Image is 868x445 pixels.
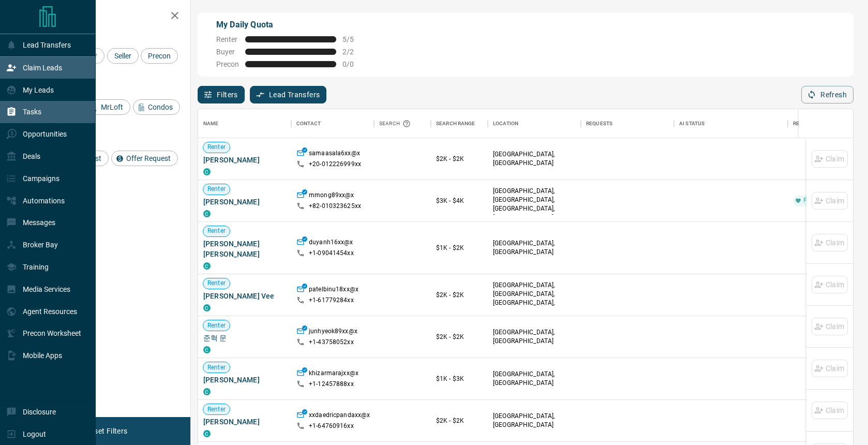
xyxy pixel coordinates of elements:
[250,86,327,103] button: Lead Transfers
[436,290,483,300] p: $2K - $2K
[801,86,854,103] button: Refresh
[436,374,483,383] p: $1K - $3K
[309,327,357,338] p: junhyeok89xx@x
[309,369,358,380] p: khizarmarajxx@x
[679,109,705,138] div: AI Status
[216,48,239,56] span: Buyer
[493,370,576,388] p: [GEOGRAPHIC_DATA], [GEOGRAPHIC_DATA]
[86,99,130,115] div: MrLoft
[144,52,174,60] span: Precon
[309,191,354,202] p: mmong89xx@x
[203,291,286,301] span: [PERSON_NAME] Vee
[203,168,211,175] div: condos.ca
[342,48,365,56] span: 2 / 2
[203,405,230,414] span: Renter
[799,196,834,205] span: Favourite
[296,109,321,138] div: Contact
[581,109,674,138] div: Requests
[203,430,211,437] div: condos.ca
[203,304,211,311] div: condos.ca
[309,296,354,305] p: +1- 61779284xx
[203,375,286,385] span: [PERSON_NAME]
[493,328,576,346] p: [GEOGRAPHIC_DATA], [GEOGRAPHIC_DATA]
[342,60,365,68] span: 0 / 0
[203,363,230,372] span: Renter
[216,19,365,31] p: My Daily Quota
[436,154,483,164] p: $2K - $2K
[586,109,612,138] div: Requests
[309,249,354,258] p: +1- 09041454xx
[342,35,365,43] span: 5 / 5
[493,412,576,429] p: [GEOGRAPHIC_DATA], [GEOGRAPHIC_DATA]
[309,380,354,389] p: +1- 12457888xx
[309,411,370,422] p: xxdaedricpandaxx@x
[33,10,180,23] h2: Filters
[216,35,239,43] span: Renter
[203,417,286,427] span: [PERSON_NAME]
[493,187,576,222] p: [GEOGRAPHIC_DATA], [GEOGRAPHIC_DATA], [GEOGRAPHIC_DATA], [GEOGRAPHIC_DATA]
[123,154,174,162] span: Offer Request
[198,109,291,138] div: Name
[141,48,178,64] div: Precon
[309,160,361,169] p: +20- 012226999xx
[203,279,230,288] span: Renter
[493,109,518,138] div: Location
[203,155,286,165] span: [PERSON_NAME]
[674,109,788,138] div: AI Status
[379,109,413,138] div: Search
[111,52,135,60] span: Seller
[203,227,230,235] span: Renter
[431,109,488,138] div: Search Range
[203,346,211,353] div: condos.ca
[493,150,576,168] p: [GEOGRAPHIC_DATA], [GEOGRAPHIC_DATA]
[436,109,475,138] div: Search Range
[203,185,230,194] span: Renter
[309,149,360,160] p: samaasala6xx@x
[203,239,286,259] span: [PERSON_NAME] [PERSON_NAME]
[436,416,483,425] p: $2K - $2K
[309,238,353,249] p: duyanh16xx@x
[493,239,576,257] p: [GEOGRAPHIC_DATA], [GEOGRAPHIC_DATA]
[493,281,576,325] p: [GEOGRAPHIC_DATA], [GEOGRAPHIC_DATA], [GEOGRAPHIC_DATA], [GEOGRAPHIC_DATA] | [GEOGRAPHIC_DATA]
[436,243,483,253] p: $1K - $2K
[309,285,358,296] p: patelbinu18xx@x
[203,388,211,395] div: condos.ca
[309,422,354,431] p: +1- 64760916xx
[216,60,239,68] span: Precon
[203,333,286,343] span: 준혁 문
[203,210,211,217] div: condos.ca
[133,99,180,115] div: Condos
[111,151,178,166] div: Offer Request
[79,422,134,440] button: Reset Filters
[203,321,230,330] span: Renter
[203,109,219,138] div: Name
[436,332,483,342] p: $2K - $2K
[309,202,361,211] p: +82- 010323625xx
[97,103,127,111] span: MrLoft
[107,48,139,64] div: Seller
[488,109,581,138] div: Location
[309,338,354,347] p: +1- 43758052xx
[144,103,176,111] span: Condos
[203,143,230,152] span: Renter
[436,196,483,205] p: $3K - $4K
[203,262,211,270] div: condos.ca
[291,109,374,138] div: Contact
[203,197,286,207] span: [PERSON_NAME]
[198,86,245,103] button: Filters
